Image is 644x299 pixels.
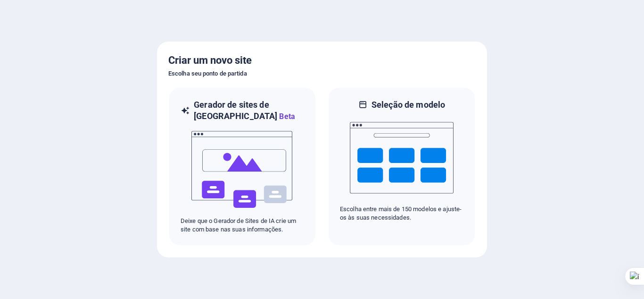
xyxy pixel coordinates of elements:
[279,112,295,121] font: Beta
[181,217,296,233] font: Deixe que o Gerador de Sites de IA crie um site com base nas suas informações.
[328,87,476,246] div: Seleção de modeloEscolha entre mais de 150 modelos e ajuste-os às suas necessidades.
[340,205,462,221] font: Escolha entre mais de 150 modelos e ajuste-os às suas necessidades.
[194,100,277,121] font: Gerador de sites de [GEOGRAPHIC_DATA]
[168,54,252,66] font: Criar um novo site
[168,87,316,246] div: Gerador de sites de [GEOGRAPHIC_DATA]BetaaiDeixe que o Gerador de Sites de IA crie um site com ba...
[372,100,445,110] font: Seleção de modelo
[190,122,294,217] img: ai
[168,70,247,77] font: Escolha seu ponto de partida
